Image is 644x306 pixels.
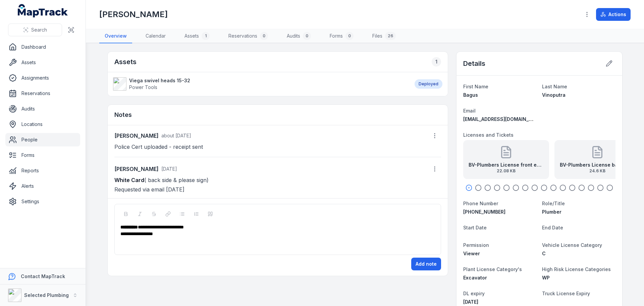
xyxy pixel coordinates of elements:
[542,225,563,230] span: End Date
[463,291,485,296] span: DL expiry
[542,266,611,272] span: High Risk License Categories
[129,77,190,84] strong: Viega swivel heads 15-32
[542,209,561,215] span: Plumber
[463,266,522,272] span: Plant License Category's
[140,29,171,43] a: Calendar
[463,201,498,206] span: Phone Number
[223,29,273,43] a: Reservations0
[542,84,567,89] span: Last Name
[463,275,487,280] span: Excavator
[202,32,210,40] div: 1
[463,225,487,230] span: Start Date
[281,29,316,43] a: Audits0
[303,32,311,40] div: 0
[463,132,514,138] span: Licenses and Tickets
[463,242,489,248] span: Permission
[463,209,505,215] span: [PHONE_NUMBER]
[5,71,80,85] a: Assignments
[367,29,401,43] a: Files26
[542,291,590,296] span: Truck License Expiry
[542,251,546,256] span: C
[542,275,550,280] span: WP
[542,92,566,98] span: Vinoputra
[5,56,80,69] a: Assets
[415,79,442,89] div: Deployed
[463,59,485,68] h2: Details
[5,87,80,100] a: Reservations
[463,299,478,305] span: [DATE]
[114,110,132,120] h3: Notes
[411,258,441,270] button: Add note
[161,133,191,138] time: 7/14/2025, 7:27:29 AM
[469,162,544,168] strong: BV-Plumbers License front exp [DATE]
[18,4,68,17] a: MapTrack
[560,162,635,168] strong: BV-Plumbers License back exp [DATE]
[385,32,396,40] div: 26
[260,32,268,40] div: 0
[5,148,80,162] a: Forms
[596,8,631,21] button: Actions
[560,168,635,174] span: 24.6 KB
[5,179,80,193] a: Alerts
[114,142,441,151] p: Police Cert uploaded - receipt sent
[24,292,69,298] strong: Selected Plumbing
[463,92,478,98] span: Bagus
[113,77,408,91] a: Viega swivel heads 15-32Power Tools
[432,57,441,67] div: 1
[463,299,478,305] time: 7/1/2029, 12:00:00 AM
[129,84,157,90] span: Power Tools
[542,242,602,248] span: Vehicle License Category
[5,164,80,177] a: Reports
[542,201,565,206] span: Role/Title
[114,165,159,173] strong: [PERSON_NAME]
[324,29,359,43] a: Forms0
[161,166,177,172] span: [DATE]
[469,168,544,174] span: 22.08 KB
[31,27,47,33] span: Search
[345,32,354,40] div: 0
[5,102,80,116] a: Audits
[21,273,65,279] strong: Contact MapTrack
[463,84,488,89] span: First Name
[99,29,132,43] a: Overview
[161,166,177,172] time: 8/20/2025, 10:19:02 AM
[5,118,80,131] a: Locations
[5,133,80,146] a: People
[463,251,480,256] span: Viewer
[161,133,191,138] span: about [DATE]
[114,175,441,194] p: ( back side & please sign) Requested via email [DATE]
[463,116,544,122] span: [EMAIL_ADDRESS][DOMAIN_NAME]
[114,132,159,140] strong: [PERSON_NAME]
[5,195,80,208] a: Settings
[99,9,168,20] h1: [PERSON_NAME]
[5,40,80,54] a: Dashboard
[8,24,62,36] button: Search
[463,108,476,114] span: Email
[114,57,137,67] h2: Assets
[179,29,215,43] a: Assets1
[114,177,144,183] strong: White Card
